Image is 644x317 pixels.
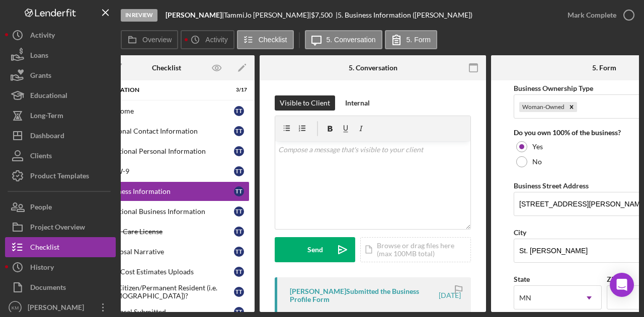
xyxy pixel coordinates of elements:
div: T T [234,267,244,277]
div: 5. Form [592,64,616,72]
div: Application [99,87,222,93]
div: Loans [30,45,48,68]
a: Personal Contact InformationTT [84,121,250,141]
div: Remove Woman-Owned [566,102,577,112]
div: T T [234,146,244,156]
div: Checklist [152,64,181,72]
button: Checklist [237,30,294,49]
div: Open Intercom Messenger [610,273,634,297]
div: History [30,257,54,280]
button: Educational [5,85,116,105]
div: Business Information [104,187,234,195]
button: Project Overview [5,217,116,237]
button: Activity [5,25,116,45]
b: [PERSON_NAME] [166,11,222,19]
div: Personal Contact Information [104,127,234,135]
div: T T [234,186,244,196]
div: 3 / 17 [229,87,247,93]
div: T T [234,287,244,297]
button: Overview [121,30,178,49]
div: Project Overview [30,217,85,240]
a: WelcomeTT [84,101,250,121]
label: Activity [205,36,227,44]
button: Visible to Client [275,95,335,111]
label: 5. Form [407,36,431,44]
button: Send [275,237,355,262]
button: Grants [5,65,116,85]
div: Welcome [104,107,234,115]
button: History [5,257,116,277]
div: Checklist [30,237,59,260]
a: Proposal NarrativeTT [84,242,250,262]
button: Loans [5,45,116,65]
div: T T [234,247,244,257]
a: Additional Personal InformationTT [84,141,250,161]
label: Yes [532,143,543,151]
a: Bids/Cost Estimates UploadsTT [84,262,250,282]
div: T T [234,227,244,237]
time: 2025-07-16 20:00 [439,291,461,299]
a: Business InformationTT [84,181,250,201]
div: In Review [121,9,157,22]
div: Send [307,237,323,262]
button: Checklist [5,237,116,257]
button: Activity [181,30,234,49]
a: U.S. Citizen/Permanent Resident (i.e. [DEMOGRAPHIC_DATA])?TT [84,282,250,302]
label: City [514,228,526,237]
span: $7,500 [311,11,333,19]
button: Mark Complete [557,5,639,25]
div: Additional Business Information [104,207,234,216]
div: Child Care License [104,228,234,236]
div: Proposal Narrative [104,248,234,256]
div: Woman-Owned [519,102,566,112]
button: Dashboard [5,126,116,146]
button: Documents [5,277,116,297]
div: IRS W-9 [104,167,234,175]
div: Documents [30,277,66,300]
text: KM [12,305,19,310]
label: Zip [607,275,617,283]
label: Business Street Address [514,181,589,190]
div: Dashboard [30,126,64,148]
div: T T [234,206,244,217]
label: Overview [142,36,172,44]
div: Product Templates [30,166,89,188]
div: 5. Conversation [349,64,397,72]
button: People [5,197,116,217]
div: U.S. Citizen/Permanent Resident (i.e. [DEMOGRAPHIC_DATA])? [104,284,234,300]
button: 5. Conversation [305,30,382,49]
div: TammiJo [PERSON_NAME] | [224,11,311,19]
div: Proposal Submitted [104,308,234,316]
a: Child Care LicenseTT [84,222,250,242]
button: Product Templates [5,166,116,186]
div: People [30,197,52,220]
a: Additional Business InformationTT [84,201,250,222]
button: Long-Term [5,105,116,126]
button: Clients [5,146,116,166]
a: IRS W-9TT [84,161,250,181]
div: Additional Personal Information [104,147,234,155]
div: MN [519,294,531,302]
div: Clients [30,146,52,168]
div: Educational [30,85,67,108]
div: Long-Term [30,105,63,128]
label: No [532,158,542,166]
button: 5. Form [385,30,437,49]
div: Grants [30,65,51,88]
div: Internal [345,95,370,111]
div: Visible to Client [280,95,330,111]
label: 5. Conversation [327,36,376,44]
label: Checklist [259,36,287,44]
